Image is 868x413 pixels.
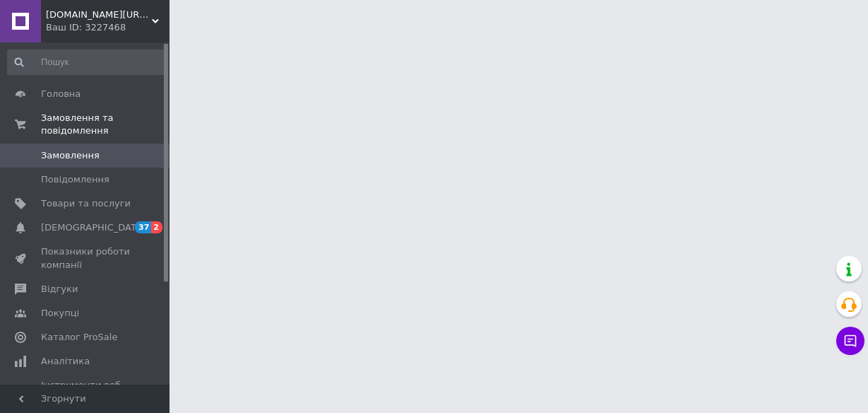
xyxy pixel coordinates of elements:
span: Товари та послуги [41,197,131,210]
button: Чат з покупцем [836,327,864,355]
span: 37 [135,221,151,233]
div: Ваш ID: 3227468 [46,21,170,34]
span: Замовлення [41,149,100,162]
span: Інструменти веб-майстра та SEO [41,379,131,405]
span: 2 [151,221,162,233]
span: Аналітика [41,355,90,368]
span: [DEMOGRAPHIC_DATA] [41,221,145,234]
input: Пошук [7,50,167,75]
span: Замовлення та повідомлення [41,112,170,137]
span: Головна [41,88,81,100]
span: Показники роботи компанії [41,245,131,271]
span: Каталог ProSale [41,331,117,344]
span: Відгуки [41,283,78,296]
span: Еcodom.kiev.ua Інтернет- магазин [46,8,152,21]
span: Повідомлення [41,173,109,186]
span: Покупці [41,307,79,320]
